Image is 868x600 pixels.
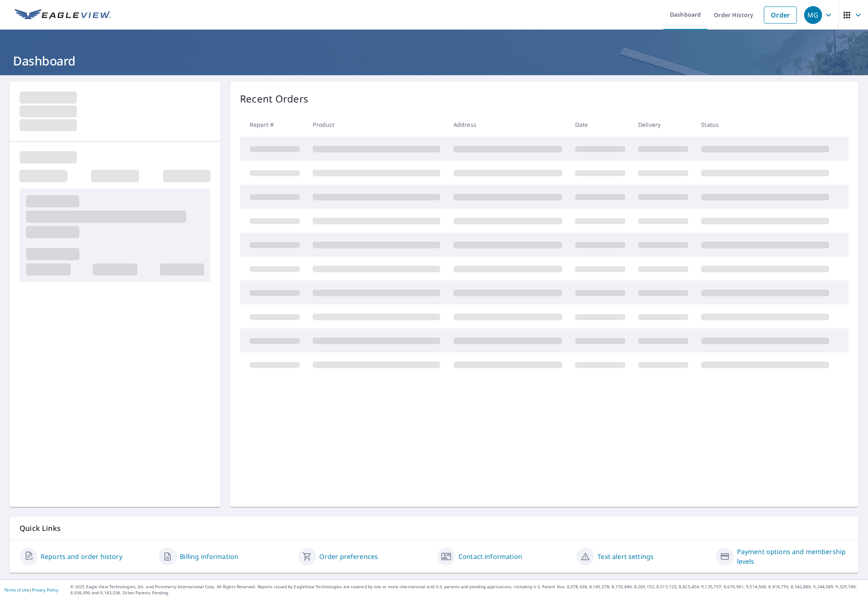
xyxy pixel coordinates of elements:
[804,6,822,24] div: MG
[70,584,864,596] p: © 2025 Eagle View Technologies, Inc. and Pictometry International Corp. All Rights Reserved. Repo...
[458,552,522,561] a: Contact information
[41,552,122,561] a: Reports and order history
[319,552,378,561] a: Order preferences
[20,523,848,533] p: Quick Links
[632,113,695,137] th: Delivery
[180,552,238,561] a: Billing information
[569,113,632,137] th: Date
[240,91,308,106] p: Recent Orders
[764,7,797,24] a: Order
[15,9,111,21] img: EV Logo
[598,552,654,561] a: Text alert settings
[306,113,447,137] th: Product
[695,113,835,137] th: Status
[737,547,848,566] a: Payment options and membership levels
[447,113,569,137] th: Address
[240,113,306,137] th: Report #
[4,587,58,592] p: |
[10,52,858,69] h1: Dashboard
[32,587,58,593] a: Privacy Policy
[4,587,29,593] a: Terms of Use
